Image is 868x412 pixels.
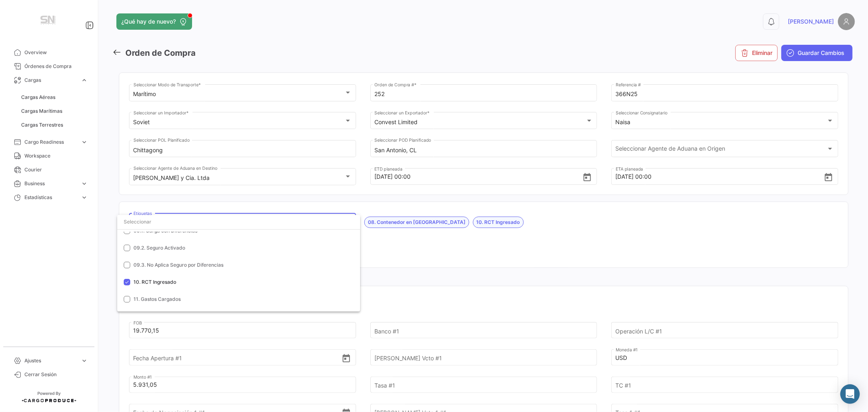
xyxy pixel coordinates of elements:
[133,279,176,285] span: 10. RCT Ingresado
[133,262,223,268] span: 09.3. No Aplica Seguro por Diferencias
[117,215,360,229] input: dropdown search
[133,245,185,251] span: 09.2. Seguro Activado
[840,384,860,404] div: Abrir Intercom Messenger
[133,296,181,302] span: 11. Gastos Cargados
